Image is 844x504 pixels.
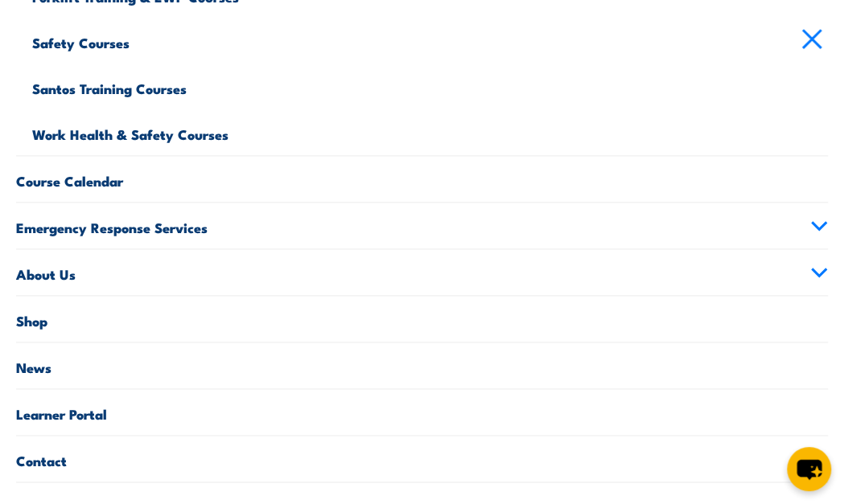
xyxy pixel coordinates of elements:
[787,447,831,491] button: chat-button
[32,109,828,155] a: Work Health & Safety Courses
[16,249,828,295] a: About Us
[32,64,828,109] a: Santos Training Courses
[16,156,828,202] a: Course Calendar
[16,436,828,481] a: Contact
[16,342,828,388] a: News
[32,18,828,64] a: Safety Courses
[16,203,828,248] a: Emergency Response Services
[16,296,828,342] a: Shop
[16,389,828,435] a: Learner Portal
